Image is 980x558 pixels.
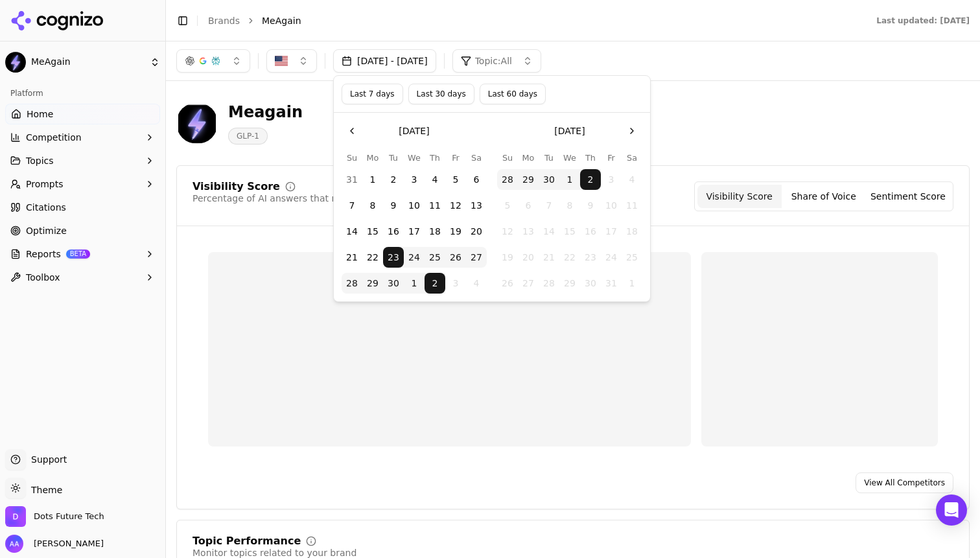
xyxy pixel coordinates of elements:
button: Last 30 days [408,84,474,104]
button: Monday, September 29th, 2025, selected [518,169,539,190]
img: Dots Future Tech [5,506,26,527]
a: Brands [208,16,240,26]
div: Percentage of AI answers that mention your brand [192,192,422,205]
span: Home [27,108,53,121]
th: Saturday [466,152,487,164]
span: Prompts [26,178,64,191]
span: MeAgain [262,14,301,27]
span: GLP-1 [228,128,268,145]
div: Visibility Score [192,181,280,192]
span: BETA [66,250,90,259]
th: Monday [362,152,383,164]
div: Platform [5,83,160,104]
button: Visibility Score [697,185,782,208]
th: Saturday [622,152,642,164]
span: Toolbox [26,271,60,284]
span: Topics [26,154,54,167]
span: MeAgain [31,56,145,68]
button: Wednesday, October 1st, 2025, selected [559,169,580,190]
button: Friday, September 26th, 2025, selected [445,247,466,268]
span: Competition [26,131,82,144]
th: Wednesday [559,152,580,164]
div: Last updated: [DATE] [876,16,970,26]
button: Saturday, September 27th, 2025, selected [466,247,487,268]
button: Prompts [5,174,160,194]
button: Friday, September 12th, 2025 [445,195,466,216]
a: Optimize [5,220,160,241]
span: Theme [26,485,62,495]
button: Go to the Next Month [622,121,642,141]
button: Wednesday, September 24th, 2025, selected [404,247,425,268]
div: Open Intercom Messenger [936,494,967,526]
button: Thursday, September 18th, 2025 [425,221,445,242]
button: Thursday, September 4th, 2025 [425,169,445,190]
button: Toolbox [5,267,160,288]
button: Wednesday, October 1st, 2025, selected [404,273,425,294]
button: Today, Thursday, October 2nd, 2025, selected [580,169,601,190]
th: Friday [601,152,622,164]
button: Wednesday, September 10th, 2025 [404,195,425,216]
button: Tuesday, September 30th, 2025, selected [539,169,559,190]
button: Sunday, September 14th, 2025 [342,221,362,242]
button: Today, Thursday, October 2nd, 2025, selected [425,273,445,294]
div: Topic Performance [192,536,301,546]
button: ReportsBETA [5,244,160,264]
button: Sunday, September 28th, 2025, selected [342,273,362,294]
nav: breadcrumb [208,14,850,27]
button: Monday, September 22nd, 2025 [362,247,383,268]
button: Saturday, September 20th, 2025 [466,221,487,242]
table: October 2025 [497,152,642,294]
th: Tuesday [539,152,559,164]
button: Competition [5,127,160,148]
button: Wednesday, September 3rd, 2025 [404,169,425,190]
button: Tuesday, September 23rd, 2025, selected [383,247,404,268]
button: Tuesday, September 2nd, 2025 [383,169,404,190]
button: Last 60 days [480,84,546,104]
th: Monday [518,152,539,164]
img: MeAgain [5,52,26,73]
button: Saturday, September 13th, 2025 [466,195,487,216]
span: Topic: All [475,54,512,67]
button: Last 7 days [342,84,403,104]
a: View All Competitors [856,472,953,493]
a: Home [5,104,160,124]
button: Sunday, September 7th, 2025 [342,195,362,216]
button: Thursday, September 11th, 2025 [425,195,445,216]
button: Topics [5,150,160,171]
button: Tuesday, September 16th, 2025 [383,221,404,242]
button: Saturday, September 6th, 2025 [466,169,487,190]
button: Monday, September 1st, 2025 [362,169,383,190]
span: Support [26,453,67,466]
button: Open organization switcher [5,506,104,527]
button: Go to the Previous Month [342,121,362,141]
img: United States [275,54,288,67]
button: Monday, September 29th, 2025, selected [362,273,383,294]
span: Optimize [26,224,67,237]
th: Thursday [425,152,445,164]
th: Wednesday [404,152,425,164]
button: [DATE] - [DATE] [333,49,436,73]
button: Sunday, August 31st, 2025 [342,169,362,190]
button: Friday, September 19th, 2025 [445,221,466,242]
button: Sentiment Score [866,185,950,208]
button: Thursday, September 25th, 2025, selected [425,247,445,268]
span: Dots Future Tech [34,511,104,522]
table: September 2025 [342,152,487,294]
button: Tuesday, September 30th, 2025, selected [383,273,404,294]
button: Sunday, September 21st, 2025 [342,247,362,268]
button: Sunday, September 28th, 2025, selected [497,169,518,190]
img: MeAgain [176,102,218,144]
th: Sunday [342,152,362,164]
button: Wednesday, September 17th, 2025 [404,221,425,242]
button: Monday, September 15th, 2025 [362,221,383,242]
span: [PERSON_NAME] [29,538,104,550]
th: Friday [445,152,466,164]
span: Citations [26,201,66,214]
th: Tuesday [383,152,404,164]
img: Ameer Asghar [5,535,23,553]
button: Monday, September 8th, 2025 [362,195,383,216]
span: Reports [26,248,61,261]
button: Tuesday, September 9th, 2025 [383,195,404,216]
div: Meagain [228,102,303,122]
button: Open user button [5,535,104,553]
